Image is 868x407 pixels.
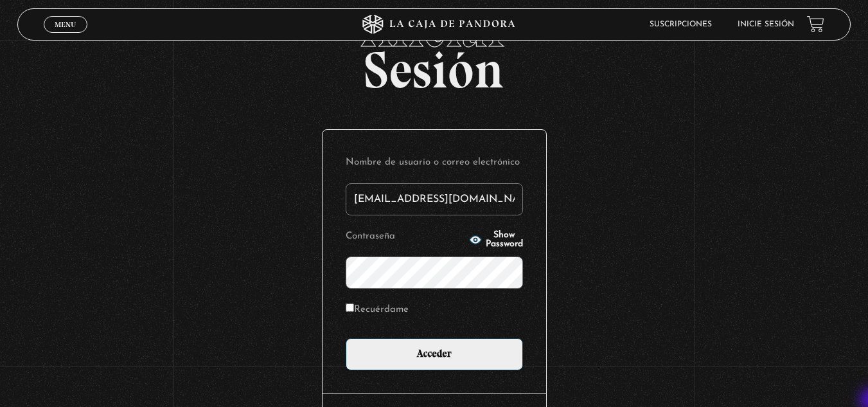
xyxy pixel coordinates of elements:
[346,227,465,247] label: Contraseña
[17,3,851,55] span: Iniciar
[738,21,794,28] a: Inicie sesión
[346,338,523,370] input: Acceder
[650,21,712,28] a: Suscripciones
[486,231,523,249] span: Show Password
[346,300,409,320] label: Recuérdame
[469,231,523,249] button: Show Password
[50,31,80,40] span: Cerrar
[17,3,851,86] h2: Sesión
[346,153,523,173] label: Nombre de usuario o correo electrónico
[807,15,824,33] a: View your shopping cart
[346,303,354,312] input: Recuérdame
[55,21,76,28] span: Menu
